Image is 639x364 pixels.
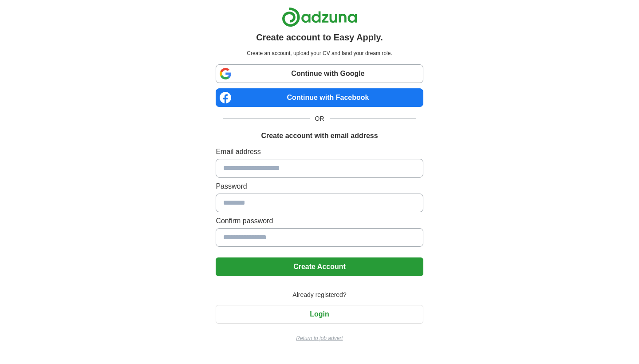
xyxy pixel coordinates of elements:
span: OR [310,114,330,123]
img: Adzuna logo [282,7,357,27]
button: Create Account [216,257,423,276]
a: Return to job advert [216,334,423,342]
a: Continue with Google [216,64,423,83]
p: Create an account, upload your CV and land your dream role. [217,49,421,57]
h1: Create account to Easy Apply. [256,31,383,44]
a: Login [216,310,423,318]
label: Confirm password [216,216,423,226]
label: Password [216,181,423,192]
label: Email address [216,146,423,157]
span: Already registered? [287,290,351,300]
button: Login [216,305,423,324]
a: Continue with Facebook [216,88,423,107]
h1: Create account with email address [261,131,378,141]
